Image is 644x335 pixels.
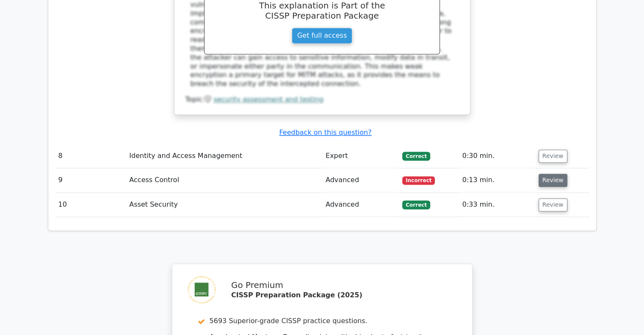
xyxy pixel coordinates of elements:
td: 0:30 min. [459,144,535,168]
td: Expert [322,144,399,168]
button: Review [539,198,567,211]
td: Advanced [322,193,399,217]
div: Topic: [185,95,459,104]
a: Get full access [292,28,352,44]
td: 0:13 min. [459,168,535,192]
td: Advanced [322,168,399,192]
td: Asset Security [126,193,322,217]
a: Feedback on this question? [279,128,371,136]
button: Review [539,174,567,187]
td: Access Control [126,168,322,192]
span: Correct [402,152,430,160]
td: 0:33 min. [459,193,535,217]
td: 9 [55,168,126,192]
button: Review [539,150,567,163]
span: Correct [402,200,430,209]
td: 8 [55,144,126,168]
span: Incorrect [402,176,435,185]
td: Identity and Access Management [126,144,322,168]
a: security assessment and testing [213,95,323,103]
td: 10 [55,193,126,217]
